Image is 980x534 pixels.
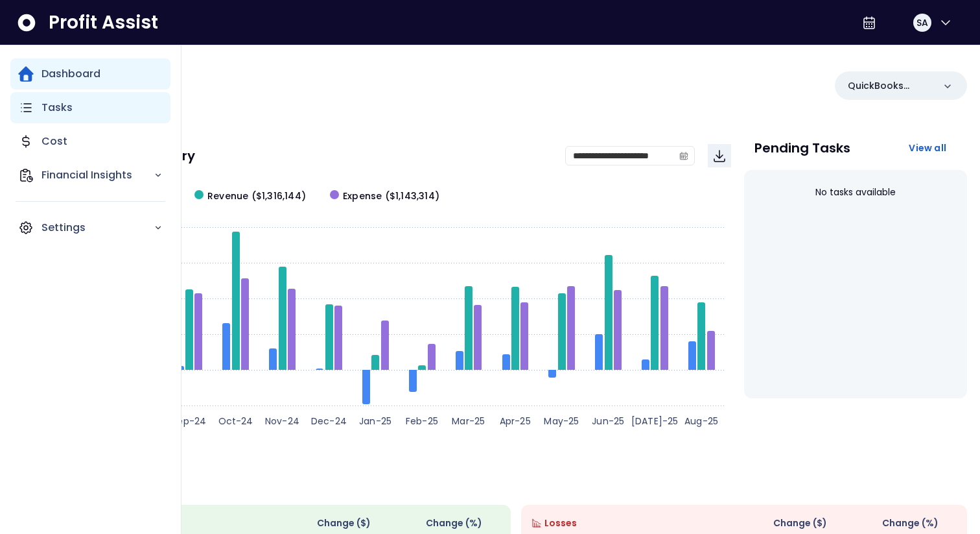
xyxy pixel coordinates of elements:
[207,189,306,203] span: Revenue ($1,316,144)
[848,79,933,93] p: QuickBooks Online
[452,415,485,428] text: Mar-25
[592,415,624,428] text: Jun-25
[754,141,850,154] p: Pending Tasks
[41,167,154,183] p: Financial Insights
[882,516,939,530] span: Change (%)
[544,415,579,428] text: May-25
[631,415,679,428] text: [DATE]-25
[218,415,253,428] text: Oct-24
[684,415,718,428] text: Aug-25
[265,415,299,428] text: Nov-24
[773,516,827,530] span: Change ( $ )
[359,415,391,428] text: Jan-25
[41,66,100,82] p: Dashboard
[317,516,371,530] span: Change ( $ )
[311,415,347,428] text: Dec-24
[544,516,577,530] span: Losses
[41,134,67,149] p: Cost
[898,136,957,160] button: View all
[343,189,439,203] span: Expense ($1,143,314)
[49,11,158,34] span: Profit Assist
[172,415,206,428] text: Sep-24
[65,476,967,489] p: Wins & Losses
[754,175,957,210] div: No tasks available
[406,415,438,428] text: Feb-25
[426,516,482,530] span: Change (%)
[41,220,154,236] p: Settings
[708,144,731,167] button: Download
[909,141,946,154] span: View all
[916,16,928,29] span: SA
[41,100,73,115] p: Tasks
[679,151,688,160] svg: calendar
[500,415,531,428] text: Apr-25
